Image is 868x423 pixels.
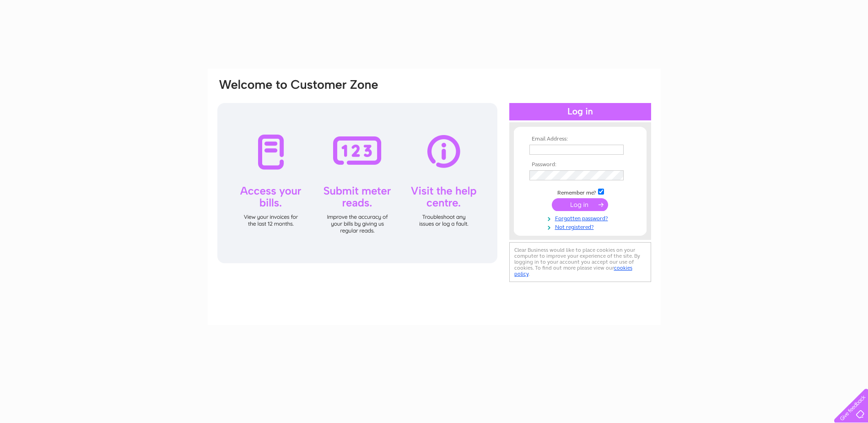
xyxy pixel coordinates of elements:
[527,187,633,196] td: Remember me?
[529,213,633,222] a: Forgotten password?
[527,162,633,168] th: Password:
[509,242,651,282] div: Clear Business would like to place cookies on your computer to improve your experience of the sit...
[527,136,633,142] th: Email Address:
[552,198,608,211] input: Submit
[529,222,633,231] a: Not registered?
[514,265,632,277] a: cookies policy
